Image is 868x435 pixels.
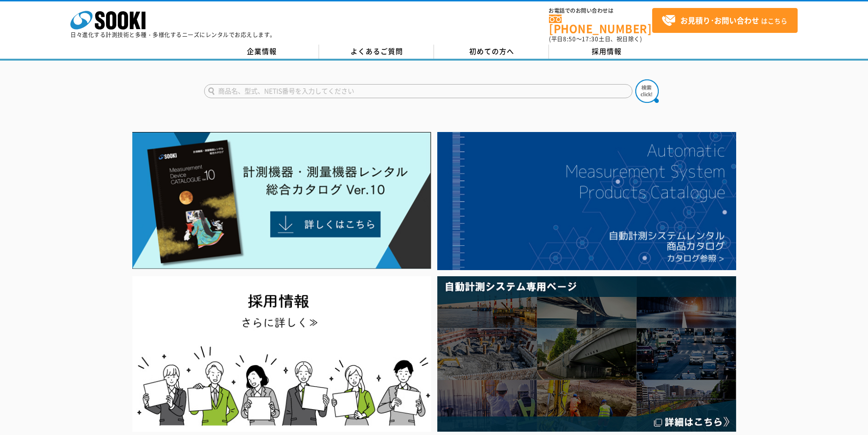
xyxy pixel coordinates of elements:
span: 17:30 [582,35,599,43]
span: お電話でのお問い合わせは [549,8,652,14]
a: 採用情報 [549,45,664,59]
a: よくあるご質問 [319,45,434,59]
a: お見積り･お問い合わせはこちら [652,8,798,33]
a: [PHONE_NUMBER] [549,15,652,34]
img: btn_search.png [635,79,659,103]
span: 8:50 [563,35,576,43]
a: 企業情報 [204,45,319,59]
span: はこちら [662,14,787,28]
img: 自動計測システム専用ページ [437,276,736,432]
a: 初めての方へ [434,45,549,59]
img: Catalog Ver10 [132,132,431,269]
p: 日々進化する計測技術と多種・多様化するニーズにレンタルでお応えします。 [70,32,276,38]
span: (平日 ～ 土日、祝日除く) [549,35,642,43]
input: 商品名、型式、NETIS番号を入力してください [204,84,632,98]
strong: お見積り･お問い合わせ [680,15,759,26]
span: 初めての方へ [469,46,514,56]
img: SOOKI recruit [132,276,431,432]
img: 自動計測システムカタログ [437,132,736,270]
